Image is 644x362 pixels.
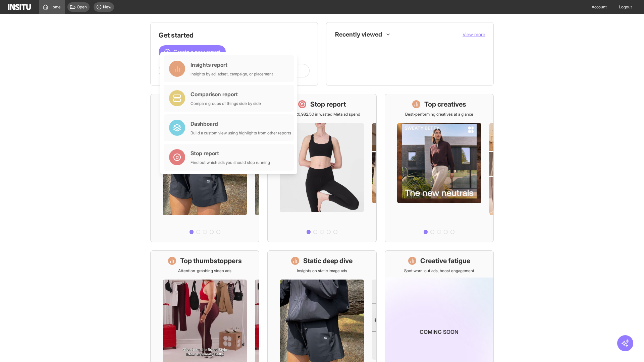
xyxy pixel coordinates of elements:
[191,120,291,128] div: Dashboard
[385,94,494,242] a: Top creativesBest-performing creatives at a glance
[180,256,242,265] h1: Top thumbstoppers
[191,101,261,106] div: Compare groups of things side by side
[267,94,376,242] a: Stop reportSave £20,982.50 in wasted Meta ad spend
[8,4,31,10] img: Logo
[191,130,291,136] div: Build a custom view using highlights from other reports
[178,268,231,274] p: Attention-grabbing video ads
[463,31,485,38] button: View more
[283,112,360,117] p: Save £20,982.50 in wasted Meta ad spend
[405,112,473,117] p: Best-performing creatives at a glance
[349,45,370,51] span: Placements
[50,4,61,10] span: Home
[191,61,273,69] div: Insights report
[310,100,346,109] h1: Stop report
[191,160,270,165] div: Find out which ads you should stop running
[77,4,87,10] span: Open
[424,100,466,109] h1: Top creatives
[103,4,111,10] span: New
[349,45,480,51] span: Placements
[150,94,259,242] a: What's live nowSee all active ads instantly
[159,45,226,59] button: Create a new report
[303,256,353,265] h1: Static deep dive
[159,31,310,40] h1: Get started
[463,32,485,37] span: View more
[191,90,261,98] div: Comparison report
[337,44,345,52] div: Insights
[173,48,220,56] span: Create a new report
[297,268,347,274] p: Insights on static image ads
[191,149,270,157] div: Stop report
[191,71,273,77] div: Insights by ad, adset, campaign, or placement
